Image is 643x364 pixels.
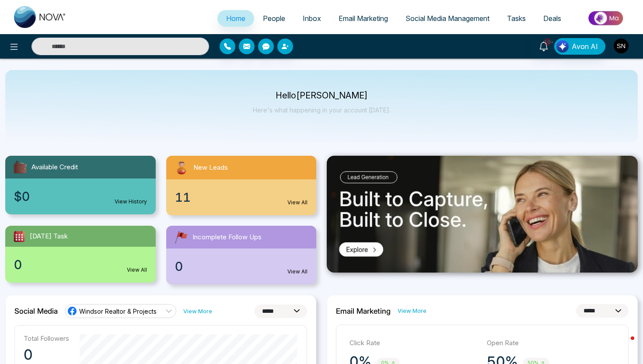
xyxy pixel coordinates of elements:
a: Incomplete Follow Ups0View All [161,226,322,284]
img: followUps.svg [173,229,189,245]
a: Deals [535,10,570,27]
span: Windsor Realtor & Projects [79,307,157,315]
span: Deals [543,14,561,23]
span: Home [226,14,245,23]
img: Market-place.gif [574,8,638,28]
span: Email Marketing [339,14,388,23]
a: View All [287,199,308,206]
img: Lead Flow [556,40,569,52]
a: Inbox [294,10,330,27]
span: Tasks [507,14,526,23]
span: 0 [14,255,22,274]
a: View All [127,266,147,274]
span: 10+ [544,38,552,46]
span: Social Media Management [405,14,489,23]
p: Click Rate [349,338,478,348]
img: todayTask.svg [12,229,26,243]
p: 0 [24,346,69,364]
iframe: Intercom live chat [613,334,634,355]
p: Open Rate [487,338,615,348]
img: availableCredit.svg [12,159,28,175]
a: 10+ [533,38,554,53]
a: Social Media Management [397,10,498,27]
p: Here's what happening in your account [DATE]. [253,106,391,114]
span: $0 [14,187,30,206]
a: View All [287,268,308,276]
img: Nova CRM Logo [14,6,66,28]
a: People [254,10,294,27]
span: 11 [175,188,191,206]
h2: Email Marketing [336,307,391,315]
span: People [263,14,285,23]
img: . [327,156,638,273]
a: New Leads11View All [161,156,322,215]
a: View More [183,307,212,315]
span: Inbox [303,14,321,23]
span: Available Credit [31,162,78,172]
p: Hello [PERSON_NAME] [253,92,391,99]
a: Home [217,10,254,27]
span: 0 [175,257,183,276]
a: Tasks [498,10,535,27]
span: New Leads [193,163,228,173]
a: View More [398,307,426,315]
button: Avon AI [554,38,605,55]
img: User Avatar [614,38,629,53]
h2: Social Media [14,307,58,315]
span: Avon AI [572,41,598,52]
p: Total Followers [24,334,69,343]
a: View History [115,198,147,206]
span: Incomplete Follow Ups [192,232,262,242]
span: [DATE] Task [30,231,68,241]
a: Email Marketing [330,10,397,27]
img: newLeads.svg [173,159,190,176]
